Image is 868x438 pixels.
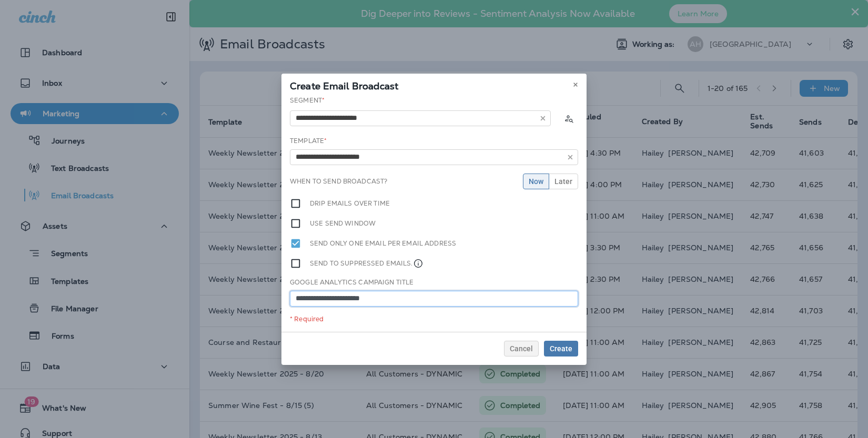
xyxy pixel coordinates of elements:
span: Later [554,178,572,185]
span: Now [529,178,543,185]
label: Send only one email per email address [310,238,456,249]
label: Drip emails over time [310,198,390,209]
label: When to send broadcast? [290,177,387,186]
div: Create Email Broadcast [281,74,587,96]
div: * Required [290,315,578,323]
button: Create [544,341,578,356]
label: Segment [290,96,325,105]
label: Template [290,137,327,145]
button: Later [549,174,578,189]
button: Calculate the estimated number of emails to be sent based on selected segment. (This could take a... [559,109,578,128]
button: Now [523,174,549,189]
span: Create [550,345,572,352]
label: Send to suppressed emails. [310,258,423,269]
button: Cancel [504,341,539,356]
span: Cancel [510,345,533,352]
label: Use send window [310,218,376,229]
label: Google Analytics Campaign Title [290,278,413,287]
